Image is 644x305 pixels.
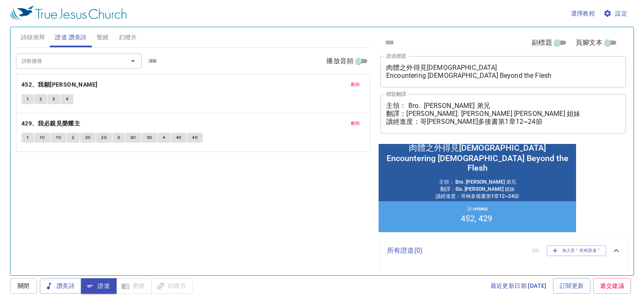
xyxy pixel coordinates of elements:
button: 1 [21,94,34,104]
b: 452、我願[PERSON_NAME] [21,79,98,90]
button: 1C [51,133,67,143]
img: True Jesus Church [10,6,127,21]
textarea: 主領： Bro. [PERSON_NAME] 弟兄 翻譯：[PERSON_NAME]. [PERSON_NAME] [PERSON_NAME] 姐妹 讀經進度：哥[PERSON_NAME]多後書... [386,102,620,126]
span: 副標題 [532,38,552,48]
span: 加入至＂所有證道＂ [552,247,601,254]
button: 3 [112,133,125,143]
span: 3C [147,134,153,141]
span: 2 [72,134,74,141]
span: 1C [56,134,62,141]
span: 4C [192,134,198,141]
button: 3C [125,133,141,143]
button: 3C [142,133,158,143]
button: 清除 [380,38,399,48]
a: 最近更新日期 [DATE] [487,278,550,294]
button: 刪除 [346,79,365,90]
span: 清除 [148,57,157,65]
span: 設定 [605,8,627,19]
div: 所有證道(0)清除加入至＂所有證道＂ [380,237,628,264]
span: 1 [26,134,29,141]
button: 4C [187,133,203,143]
button: 2C [96,133,112,143]
span: 2C [101,134,107,141]
span: 2C [85,134,91,141]
span: 刪除 [351,81,360,88]
span: 3 [117,134,120,141]
button: 1 [21,133,34,143]
span: 1C [39,134,45,141]
button: 2C [80,133,96,143]
span: 選擇教程 [571,8,595,19]
span: 4C [176,134,182,141]
button: 設定 [602,6,631,21]
span: 4 [163,134,165,141]
button: 3 [47,94,60,104]
span: 證道 讚美詩 [55,32,86,43]
button: 刪除 [346,118,365,128]
a: 訂閱更新 [553,278,591,294]
button: 1C [34,133,50,143]
button: 4C [171,133,187,143]
button: 2 [67,133,79,143]
b: 429、我必親見榮耀主 [21,118,80,129]
button: 429、我必親見榮耀主 [21,118,82,129]
button: 讚美詩 [40,278,81,294]
span: 遞交建議 [600,281,624,291]
span: 聖經 [97,32,109,43]
button: 4 [61,94,73,104]
button: 證道 [81,278,117,294]
span: 清除 [385,39,394,46]
span: 最近更新日期 [DATE] [491,281,547,291]
span: 讚美詩 [47,281,75,291]
span: 關閉 [17,281,30,291]
button: 清除 [143,56,162,66]
span: 3 [52,95,55,103]
button: 4 [158,133,170,143]
button: 關閉 [10,278,37,294]
button: 452、我願[PERSON_NAME] [21,79,99,90]
button: 選擇教程 [568,6,599,21]
span: 刪除 [351,120,360,127]
button: Open [127,55,139,67]
button: 2 [34,94,47,104]
textarea: 肉體之外得見[DEMOGRAPHIC_DATA] Encountering [DEMOGRAPHIC_DATA] Beyond the Flesh [386,64,620,79]
span: 幻燈片 [119,32,137,43]
span: 頁腳文本 [576,38,603,48]
iframe: from-child [377,142,578,234]
span: 訂閱更新 [560,281,584,291]
span: 2 [39,95,42,103]
button: 加入至＂所有證道＂ [547,245,607,256]
span: 3C [130,134,136,141]
span: 播放音頻 [326,56,353,66]
a: 遞交建議 [593,278,631,294]
span: 詩頌崇拜 [21,32,45,43]
span: 1 [26,95,29,103]
span: 證道 [88,281,110,291]
p: 所有證道 ( 0 ) [387,246,525,256]
span: 4 [66,95,68,103]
